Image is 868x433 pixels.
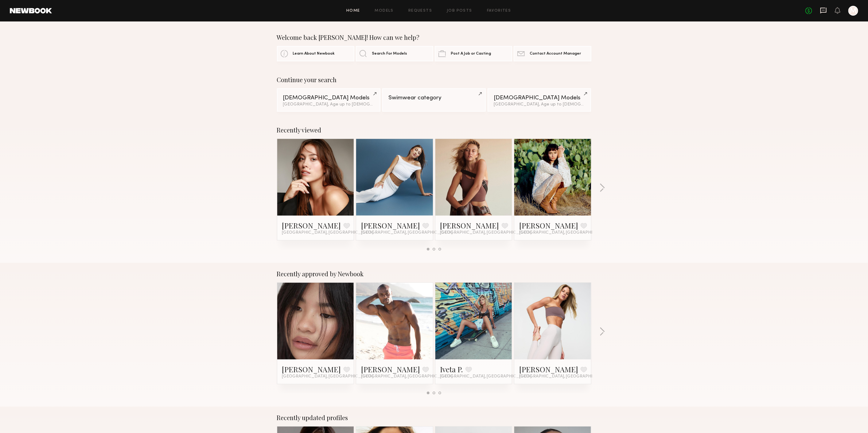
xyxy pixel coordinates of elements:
div: Recently approved by Newbook [277,270,591,278]
div: [DEMOGRAPHIC_DATA] Models [494,95,585,101]
span: Post A Job or Casting [451,52,491,56]
div: Swimwear category [388,95,480,101]
span: [GEOGRAPHIC_DATA], [GEOGRAPHIC_DATA] [440,230,532,235]
div: Recently viewed [277,126,591,134]
a: Search For Models [356,46,433,61]
span: [GEOGRAPHIC_DATA], [GEOGRAPHIC_DATA] [282,230,374,235]
div: [GEOGRAPHIC_DATA], Age up to [DEMOGRAPHIC_DATA]. [283,102,374,107]
a: Models [375,9,394,13]
div: [GEOGRAPHIC_DATA], Age up to [DEMOGRAPHIC_DATA]. [494,102,585,107]
a: Home [346,9,360,13]
span: Learn About Newbook [293,52,335,56]
span: Search For Models [372,52,407,56]
a: Contact Account Manager [514,46,591,61]
a: Swimwear category [382,88,486,112]
a: Post A Job or Casting [435,46,512,61]
span: Contact Account Manager [530,52,581,56]
a: M [848,6,858,16]
span: [GEOGRAPHIC_DATA], [GEOGRAPHIC_DATA] [361,230,453,235]
span: [GEOGRAPHIC_DATA], [GEOGRAPHIC_DATA] [519,230,611,235]
span: [GEOGRAPHIC_DATA], [GEOGRAPHIC_DATA] [282,374,374,379]
div: Recently updated profiles [277,414,591,421]
a: [PERSON_NAME] [361,364,420,374]
a: [PERSON_NAME] [282,220,341,230]
a: [PERSON_NAME] [361,220,420,230]
span: [GEOGRAPHIC_DATA], [GEOGRAPHIC_DATA] [519,374,611,379]
span: [GEOGRAPHIC_DATA], [GEOGRAPHIC_DATA] [361,374,453,379]
a: Requests [408,9,432,13]
div: Continue your search [277,76,591,83]
div: Welcome back [PERSON_NAME]! How can we help? [277,34,591,41]
a: [DEMOGRAPHIC_DATA] Models[GEOGRAPHIC_DATA], Age up to [DEMOGRAPHIC_DATA]. [277,88,380,112]
a: Iveta P. [440,364,463,374]
a: Learn About Newbook [277,46,354,61]
a: Job Posts [447,9,472,13]
a: Favorites [487,9,511,13]
a: [PERSON_NAME] [440,220,499,230]
a: [PERSON_NAME] [519,220,578,230]
div: [DEMOGRAPHIC_DATA] Models [283,95,374,101]
span: [GEOGRAPHIC_DATA], [GEOGRAPHIC_DATA] [440,374,532,379]
a: [DEMOGRAPHIC_DATA] Models[GEOGRAPHIC_DATA], Age up to [DEMOGRAPHIC_DATA]. [488,88,591,112]
a: [PERSON_NAME] [519,364,578,374]
a: [PERSON_NAME] [282,364,341,374]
